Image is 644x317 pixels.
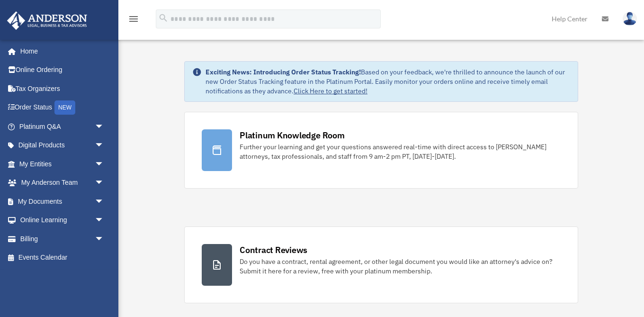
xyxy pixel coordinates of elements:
a: Platinum Knowledge Room Further your learning and get your questions answered real-time with dire... [184,112,578,189]
a: Click Here to get started! [294,87,367,95]
div: Contract Reviews [240,244,307,256]
a: My Documentsarrow_drop_down [7,192,118,211]
span: arrow_drop_down [95,211,114,230]
a: Platinum Q&Aarrow_drop_down [7,117,118,136]
a: Online Learningarrow_drop_down [7,211,118,230]
span: arrow_drop_down [95,229,114,249]
div: Based on your feedback, we're thrilled to announce the launch of our new Order Status Tracking fe... [206,67,570,96]
a: Digital Productsarrow_drop_down [7,136,118,155]
span: arrow_drop_down [95,117,114,136]
a: Online Ordering [7,61,118,80]
img: Anderson Advisors Platinum Portal [4,11,90,30]
span: arrow_drop_down [95,136,114,155]
span: arrow_drop_down [95,173,114,193]
a: Home [7,42,114,61]
span: arrow_drop_down [95,154,114,174]
a: Billingarrow_drop_down [7,229,118,248]
a: menu [128,17,139,25]
img: User Pic [623,12,637,26]
div: NEW [54,100,75,115]
i: menu [128,13,139,25]
div: Do you have a contract, rental agreement, or other legal document you would like an attorney's ad... [240,257,561,276]
a: Order StatusNEW [7,98,118,118]
a: Contract Reviews Do you have a contract, rental agreement, or other legal document you would like... [184,226,578,303]
div: Platinum Knowledge Room [240,129,345,141]
a: Events Calendar [7,248,118,267]
a: Tax Organizers [7,79,118,98]
strong: Exciting News: Introducing Order Status Tracking! [206,68,361,76]
a: My Entitiesarrow_drop_down [7,154,118,173]
span: arrow_drop_down [95,192,114,211]
i: search [158,13,169,23]
div: Further your learning and get your questions answered real-time with direct access to [PERSON_NAM... [240,142,561,161]
a: My Anderson Teamarrow_drop_down [7,173,118,192]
